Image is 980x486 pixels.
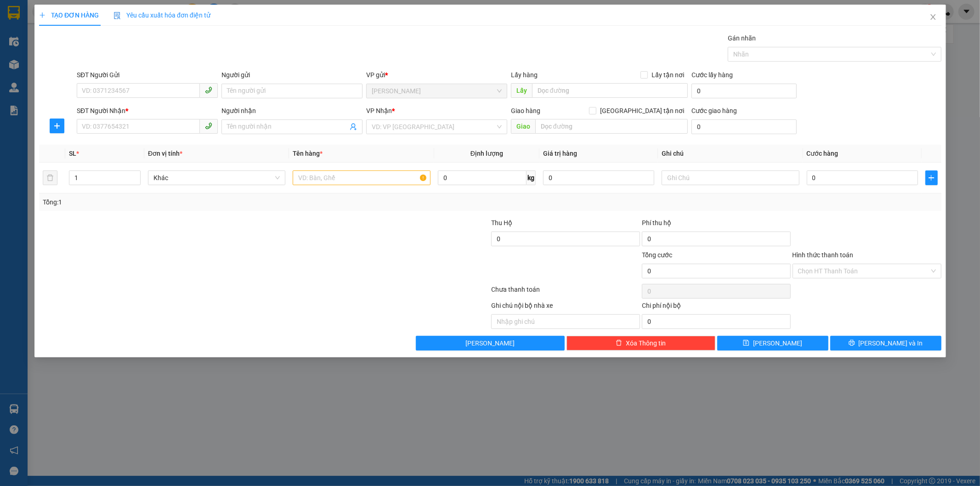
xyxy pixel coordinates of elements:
[50,119,64,133] button: plus
[416,336,565,350] button: [PERSON_NAME]
[490,284,641,300] div: Chưa thanh toán
[925,174,937,181] span: plus
[221,70,363,80] div: Người gửi
[205,122,212,130] span: phone
[366,107,392,114] span: VP Nhận
[648,70,688,80] span: Lấy tận nơi
[532,83,688,98] input: Dọc đường
[39,11,99,19] span: TẠO ĐƠN HÀNG
[510,119,535,134] span: Giao
[830,336,941,350] button: printer[PERSON_NAME] và In
[221,106,363,116] div: Người nhận
[293,170,430,185] input: VD: Bàn, Ghế
[491,300,640,314] div: Ghi chú nội bộ nhà xe
[691,119,796,134] input: Cước giao hàng
[641,300,790,314] div: Chi phí nội bộ
[641,218,790,232] div: Phí thu hộ
[470,150,503,157] span: Định lượng
[535,119,688,134] input: Dọc đường
[858,338,923,348] span: [PERSON_NAME] và In
[43,197,378,207] div: Tổng: 1
[717,336,828,350] button: save[PERSON_NAME]
[113,11,210,19] span: Yêu cầu xuất hóa đơn điện tử
[743,339,749,347] span: save
[691,84,796,98] input: Cước lấy hàng
[728,34,756,42] label: Gán nhãn
[925,170,937,185] button: plus
[662,170,799,185] input: Ghi Chú
[366,70,507,80] div: VP gửi
[491,314,640,329] input: Nhập ghi chú
[113,12,121,19] img: icon
[753,338,802,348] span: [PERSON_NAME]
[465,338,515,348] span: [PERSON_NAME]
[543,170,654,185] input: 0
[43,170,57,185] button: delete
[527,170,536,185] span: kg
[350,123,357,130] span: user-add
[566,336,715,350] button: deleteXóa Thông tin
[848,339,855,347] span: printer
[929,13,936,21] span: close
[69,150,76,157] span: SL
[626,338,666,348] span: Xóa Thông tin
[616,339,622,347] span: delete
[792,251,853,259] label: Hình thức thanh toán
[77,106,218,116] div: SĐT Người Nhận
[543,150,577,157] span: Giá trị hàng
[691,107,737,114] label: Cước giao hàng
[641,251,672,259] span: Tổng cước
[510,83,532,98] span: Lấy
[806,150,838,157] span: Cước hàng
[148,150,182,157] span: Đơn vị tính
[510,71,537,79] span: Lấy hàng
[77,70,218,80] div: SĐT Người Gửi
[39,12,45,18] span: plus
[491,219,512,226] span: Thu Hộ
[920,5,946,30] button: Close
[596,106,688,116] span: [GEOGRAPHIC_DATA] tận nơi
[372,84,502,98] span: Lý Nhân
[510,107,540,114] span: Giao hàng
[691,71,733,79] label: Cước lấy hàng
[205,86,212,94] span: phone
[658,145,803,163] th: Ghi chú
[153,171,280,185] span: Khác
[50,122,64,130] span: plus
[293,150,323,157] span: Tên hàng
